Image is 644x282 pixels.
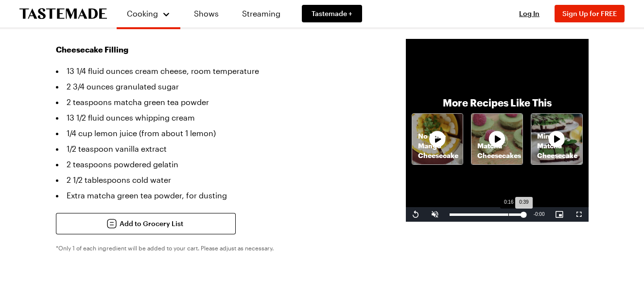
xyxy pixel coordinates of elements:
a: Matcha CheesecakesRecipe image thumbnail [471,113,523,165]
p: No Bake Mango Cheesecake [412,131,463,160]
span: Cooking [127,9,158,18]
button: Picture-in-Picture [550,207,569,222]
span: - [534,211,535,217]
span: Log In [519,9,540,18]
button: Replay [406,207,425,222]
li: 1/2 teaspoon vanilla extract [56,141,377,157]
button: Cooking [126,4,171,23]
button: Unmute [425,207,445,222]
button: Log In [510,9,549,18]
span: Add to Grocery List [120,219,183,229]
li: 2 teaspoons powdered gelatin [56,157,377,172]
div: Progress Bar [450,213,524,216]
a: Tastemade + [302,5,362,22]
span: Tastemade + [312,9,352,18]
li: 2 teaspoons matcha green tea powder [56,94,377,110]
span: 0:00 [535,211,544,217]
li: Extra matcha green tea powder, for dusting [56,188,377,203]
p: *Only 1 of each ingredient will be added to your cart. Please adjust as necessary. [56,244,377,252]
li: 1/4 cup lemon juice (from about 1 lemon) [56,125,377,141]
li: 13 1/2 fluid ounces whipping cream [56,110,377,125]
p: Mint Matcha Cheesecake [531,131,582,160]
span: Sign Up for FREE [562,9,617,18]
p: More Recipes Like This [443,96,552,109]
li: 2 3/4 ounces granulated sugar [56,79,377,94]
a: Mint Matcha CheesecakeRecipe image thumbnail [531,113,583,165]
li: 2 1/2 tablespoons cold water [56,172,377,188]
button: Add to Grocery List [56,213,236,234]
p: Matcha Cheesecakes [471,141,522,160]
button: Sign Up for FREE [555,5,625,22]
li: 13 1/4 fluid ounces cream cheese, room temperature [56,63,377,79]
button: Fullscreen [569,207,589,222]
a: No Bake Mango CheesecakeRecipe image thumbnail [412,113,464,165]
a: To Tastemade Home Page [19,8,107,19]
h3: Cheesecake Filling [56,44,377,55]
